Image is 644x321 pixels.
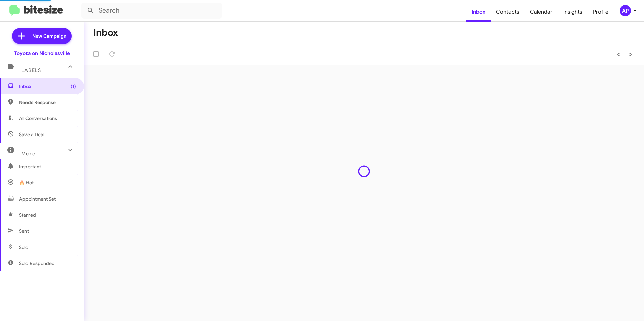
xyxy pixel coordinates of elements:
[19,212,36,218] span: Starred
[19,131,44,138] span: Save a Deal
[624,47,636,61] button: Next
[525,2,558,22] a: Calendar
[19,115,57,122] span: All Conversations
[19,260,55,267] span: Sold Responded
[491,2,525,22] a: Contacts
[32,33,66,39] span: New Campaign
[628,50,632,58] span: »
[19,99,76,106] span: Needs Response
[19,196,56,202] span: Appointment Set
[21,67,41,73] span: Labels
[71,83,76,90] span: (1)
[466,2,491,22] a: Inbox
[613,47,636,61] nav: Page navigation example
[19,228,29,234] span: Sent
[14,50,70,57] div: Toyota on Nicholasville
[558,2,588,22] a: Insights
[613,47,625,61] button: Previous
[620,5,631,16] div: AP
[588,2,614,22] a: Profile
[617,50,621,58] span: «
[19,83,76,90] span: Inbox
[12,28,72,44] a: New Campaign
[614,5,637,16] button: AP
[93,27,118,38] h1: Inbox
[81,3,222,19] input: Search
[19,163,76,170] span: Important
[19,179,34,186] span: 🔥 Hot
[19,244,29,251] span: Sold
[21,151,35,157] span: More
